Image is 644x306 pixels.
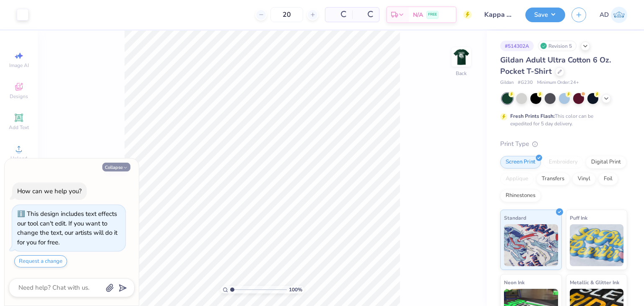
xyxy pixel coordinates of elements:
span: Minimum Order: 24 + [537,79,579,86]
span: # G230 [518,79,533,86]
span: Standard [504,213,526,222]
div: Vinyl [572,173,596,185]
div: Embroidery [543,156,583,169]
div: Transfers [536,173,570,185]
div: This design includes text effects our tool can't edit. If you want to change the text, our artist... [17,210,117,246]
button: Request a change [14,255,67,267]
span: Image AI [9,62,29,69]
img: Back [453,49,470,65]
input: – – [270,7,303,22]
div: This color can be expedited for 5 day delivery. [510,112,613,127]
span: Add Text [9,124,29,131]
span: Designs [10,93,28,100]
img: Standard [504,224,558,266]
input: Untitled Design [478,6,519,23]
span: Neon Ink [504,278,525,287]
span: Puff Ink [570,213,587,222]
div: Foil [598,173,618,185]
span: FREE [428,12,437,18]
a: AD [600,7,627,23]
div: Screen Print [500,156,541,169]
div: Applique [500,173,534,185]
span: Gildan [500,79,514,86]
button: Collapse [102,163,130,171]
span: Metallic & Glitter Ink [570,278,619,287]
span: Gildan Adult Ultra Cotton 6 Oz. Pocket T-Shirt [500,55,611,76]
span: 100 % [289,286,302,293]
div: Revision 5 [538,41,576,51]
button: Save [525,8,565,22]
div: Print Type [500,139,627,149]
span: N/A [413,10,423,19]
strong: Fresh Prints Flash: [510,113,555,119]
img: Anjali Dilish [611,7,627,23]
div: # 514302A [500,41,534,51]
div: Digital Print [586,156,626,169]
div: Back [456,70,467,77]
div: Rhinestones [500,189,541,202]
div: How can we help you? [17,187,82,195]
span: Upload [10,155,27,162]
img: Puff Ink [570,224,624,266]
span: AD [600,10,609,20]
